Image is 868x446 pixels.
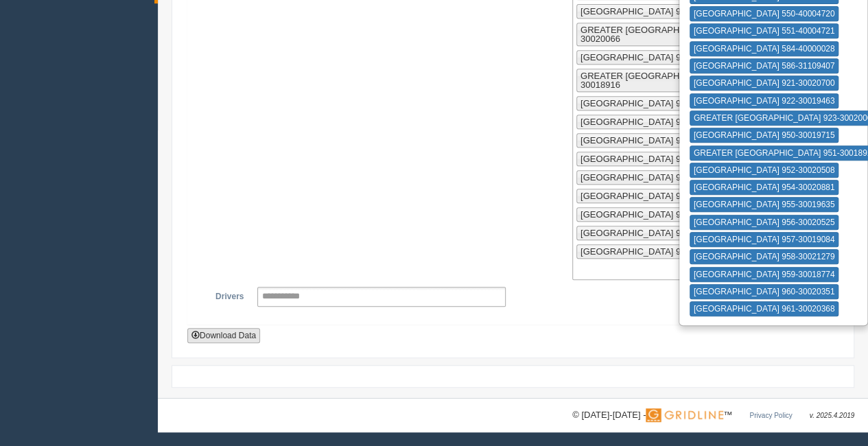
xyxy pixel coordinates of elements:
span: v. 2025.4.2019 [810,412,854,419]
span: [GEOGRAPHIC_DATA] 922-30019463 [580,6,734,16]
button: [GEOGRAPHIC_DATA] 551-40004721 [690,23,839,38]
span: [GEOGRAPHIC_DATA] 958-30021279 [580,191,734,201]
span: [GEOGRAPHIC_DATA] 961-30020368 [580,246,734,257]
span: [GEOGRAPHIC_DATA] 957-30019084 [580,172,734,183]
button: [GEOGRAPHIC_DATA] 960-30020351 [690,284,839,299]
a: Privacy Policy [749,412,792,419]
span: [GEOGRAPHIC_DATA] 960-30020351 [580,228,734,238]
span: [GEOGRAPHIC_DATA] 956-30020525 [580,154,734,164]
button: [GEOGRAPHIC_DATA] 955-30019635 [690,197,839,212]
span: GREATER [GEOGRAPHIC_DATA] 951-30018916 [580,71,738,90]
span: [GEOGRAPHIC_DATA] 952-30020508 [580,98,734,108]
button: [GEOGRAPHIC_DATA] 952-30020508 [690,163,839,178]
img: Gridline [646,408,723,422]
button: [GEOGRAPHIC_DATA] 950-30019715 [690,128,839,143]
button: [GEOGRAPHIC_DATA] 922-30019463 [690,93,839,108]
div: © [DATE]-[DATE] - ™ [572,408,854,423]
button: [GEOGRAPHIC_DATA] 961-30020368 [690,301,839,316]
button: [GEOGRAPHIC_DATA] 958-30021279 [690,249,839,264]
button: [GEOGRAPHIC_DATA] 584-40000028 [690,41,839,56]
span: GREATER [GEOGRAPHIC_DATA] 923-30020066 [580,25,738,44]
button: [GEOGRAPHIC_DATA] 921-30020700 [690,75,839,91]
span: [GEOGRAPHIC_DATA] 950-30019715 [580,52,734,62]
span: [GEOGRAPHIC_DATA] 955-30019635 [580,135,734,145]
button: [GEOGRAPHIC_DATA] 954-30020881 [690,180,839,195]
button: [GEOGRAPHIC_DATA] 550-40004720 [690,6,839,21]
span: [GEOGRAPHIC_DATA] 954-30020881 [580,117,734,127]
button: [GEOGRAPHIC_DATA] 586-31109407 [690,58,839,73]
button: [GEOGRAPHIC_DATA] 956-30020525 [690,215,839,230]
span: [GEOGRAPHIC_DATA] 959-30018774 [580,209,734,220]
button: [GEOGRAPHIC_DATA] 959-30018774 [690,267,839,282]
button: Download Data [187,328,260,343]
button: [GEOGRAPHIC_DATA] 957-30019084 [690,232,839,247]
label: Drivers [198,287,250,303]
